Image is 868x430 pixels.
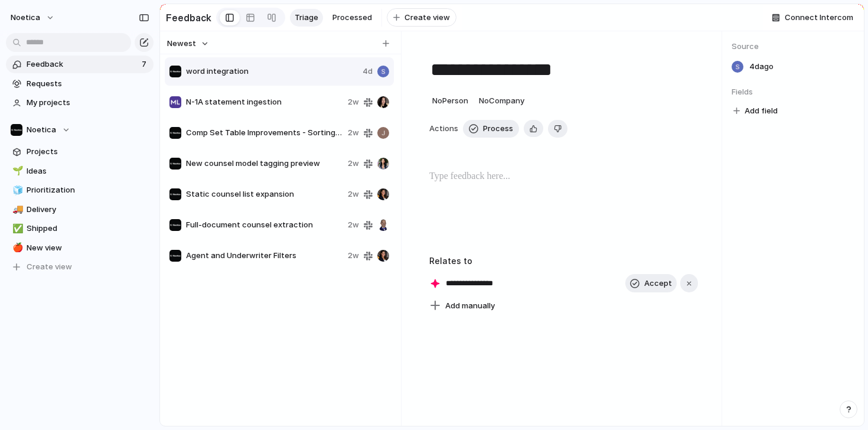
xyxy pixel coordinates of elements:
[348,250,359,262] span: 2w
[348,96,359,108] span: 2w
[6,239,154,257] a: 🍎New view
[432,96,468,105] span: No Person
[295,12,318,24] span: Triage
[479,96,524,105] span: No Company
[186,66,358,77] span: word integration
[429,123,458,135] span: Actions
[12,184,21,197] div: 🧊
[11,242,22,254] button: 🍎
[483,123,513,135] span: Process
[142,58,149,70] span: 7
[27,58,138,70] span: Feedback
[27,261,72,273] span: Create view
[767,9,858,27] button: Connect Intercom
[165,36,211,51] button: Newest
[363,66,373,77] span: 4d
[332,12,372,24] span: Processed
[445,300,495,312] span: Add manually
[6,181,154,199] a: 🧊Prioritization
[348,127,359,139] span: 2w
[12,222,21,236] div: ✅
[27,97,149,109] span: My projects
[425,298,500,314] button: Add manually
[27,124,56,136] span: Noetica
[6,121,154,139] button: Noetica
[749,61,774,73] span: 4d ago
[548,120,567,138] button: Delete
[27,165,149,177] span: Ideas
[625,274,677,293] button: Accept
[348,188,359,200] span: 2w
[290,9,323,27] a: Triage
[167,38,196,50] span: Newest
[5,8,61,27] button: Noetica
[785,12,853,24] span: Connect Intercom
[11,165,22,177] button: 🌱
[732,103,779,119] button: Add field
[404,12,450,24] span: Create view
[186,158,343,170] span: New counsel model tagging preview
[6,220,154,237] a: ✅Shipped
[186,250,343,262] span: Agent and Underwriter Filters
[348,219,359,231] span: 2w
[12,203,21,216] div: 🚚
[27,223,149,234] span: Shipped
[387,8,456,27] button: Create view
[27,242,149,254] span: New view
[6,143,154,161] a: Projects
[745,105,778,117] span: Add field
[644,278,672,289] span: Accept
[348,158,359,170] span: 2w
[732,86,854,98] span: Fields
[27,184,149,196] span: Prioritization
[463,120,519,138] button: Process
[12,164,21,178] div: 🌱
[186,96,343,108] span: N-1A statement ingestion
[429,255,698,267] h3: Relates to
[11,184,22,196] button: 🧊
[476,92,527,110] button: NoCompany
[166,11,211,25] h2: Feedback
[429,92,471,110] button: NoPerson
[6,162,154,180] a: 🌱Ideas
[11,12,40,24] span: Noetica
[732,41,854,53] span: Source
[328,9,377,27] a: Processed
[6,56,154,73] a: Feedback7
[6,75,154,93] a: Requests
[27,146,149,158] span: Projects
[11,204,22,216] button: 🚚
[186,188,343,200] span: Static counsel list expansion
[11,223,22,234] button: ✅
[186,127,343,139] span: Comp Set Table Improvements - Sorting / Filters
[6,94,154,112] a: My projects
[6,201,154,219] a: 🚚Delivery
[12,241,21,255] div: 🍎
[27,78,149,90] span: Requests
[6,258,154,276] button: Create view
[27,204,149,216] span: Delivery
[186,219,343,231] span: Full-document counsel extraction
